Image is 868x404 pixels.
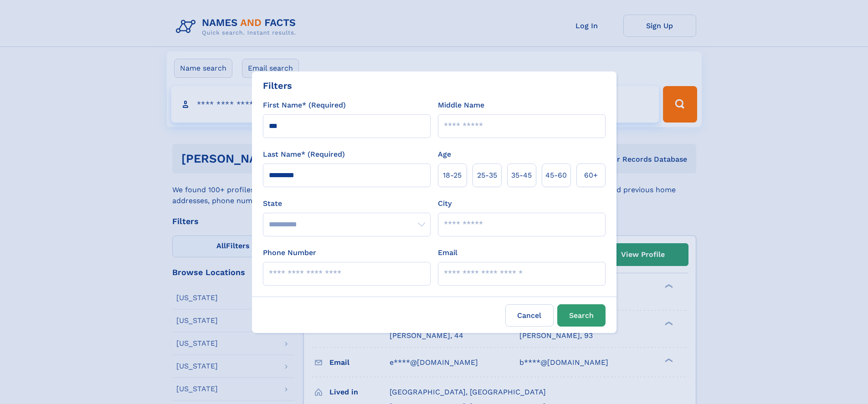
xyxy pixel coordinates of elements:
[477,170,497,181] span: 25‑35
[545,170,567,181] span: 45‑60
[584,170,598,181] span: 60+
[438,149,451,160] label: Age
[263,149,345,160] label: Last Name* (Required)
[443,170,462,181] span: 18‑25
[263,247,316,258] label: Phone Number
[263,100,346,111] label: First Name* (Required)
[505,304,554,327] label: Cancel
[263,79,292,92] div: Filters
[438,198,452,209] label: City
[511,170,532,181] span: 35‑45
[557,304,606,327] button: Search
[263,198,431,209] label: State
[438,100,484,111] label: Middle Name
[438,247,457,258] label: Email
